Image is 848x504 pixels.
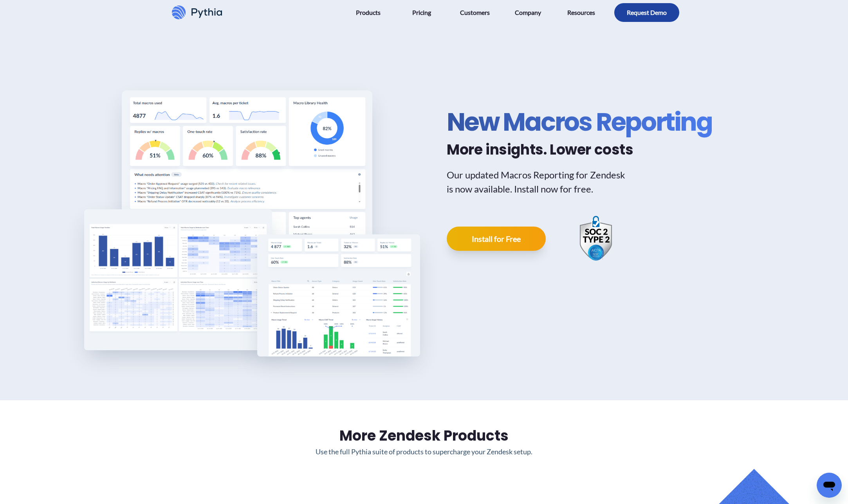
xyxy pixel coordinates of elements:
[356,6,381,19] span: Products
[567,6,595,19] span: Resources
[817,473,842,498] iframe: Button to launch messaging window
[257,234,420,356] img: Macros Reporting
[515,6,541,19] span: Company
[577,215,615,263] img: SOC 2 Type 2
[205,425,643,446] h2: More Zendesk Products
[447,141,712,158] h2: More insights. Lower costs
[205,446,643,457] div: Use the full Pythia suite of products to supercharge your Zendesk setup.
[412,6,431,19] span: Pricing
[460,6,490,19] span: Customers
[447,168,631,196] p: Our updated Macros Reporting for Zendesk is now available. Install now for free.
[577,215,615,263] a: Pythia is SOC 2 Type 2 compliant and continuously monitors its security
[122,90,372,278] img: Macros Reporting
[447,106,712,138] h1: New Macros Reporting
[84,209,272,350] img: Macros Reporting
